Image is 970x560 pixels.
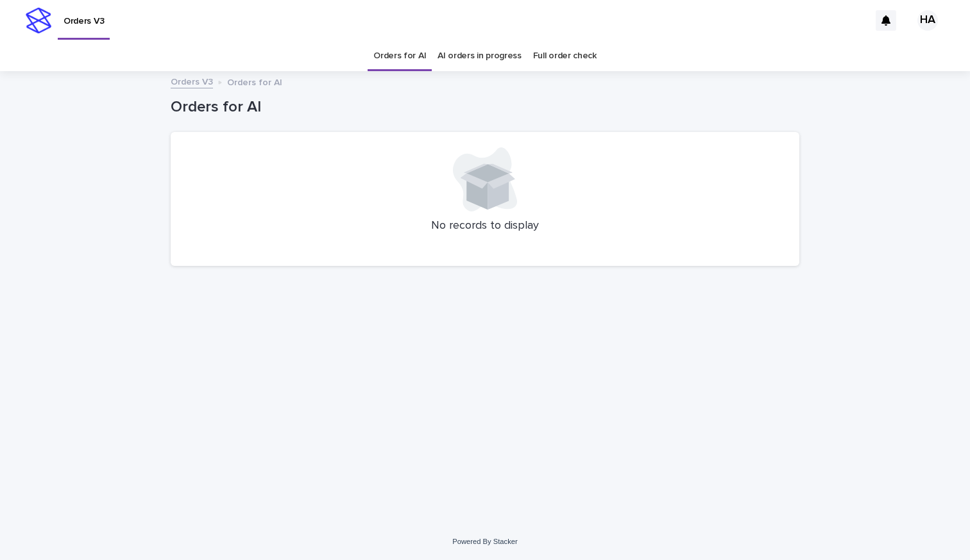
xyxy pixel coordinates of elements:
a: AI orders in progress [438,41,522,71]
a: Orders V3 [171,74,213,88]
img: stacker-logo-s-only.png [26,8,51,33]
p: No records to display [186,219,784,233]
p: Orders for AI [227,74,282,88]
div: HA [917,10,938,31]
a: Orders for AI [373,41,426,71]
h1: Orders for AI [171,98,799,117]
a: Full order check [533,41,597,71]
a: Powered By Stacker [452,538,517,545]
